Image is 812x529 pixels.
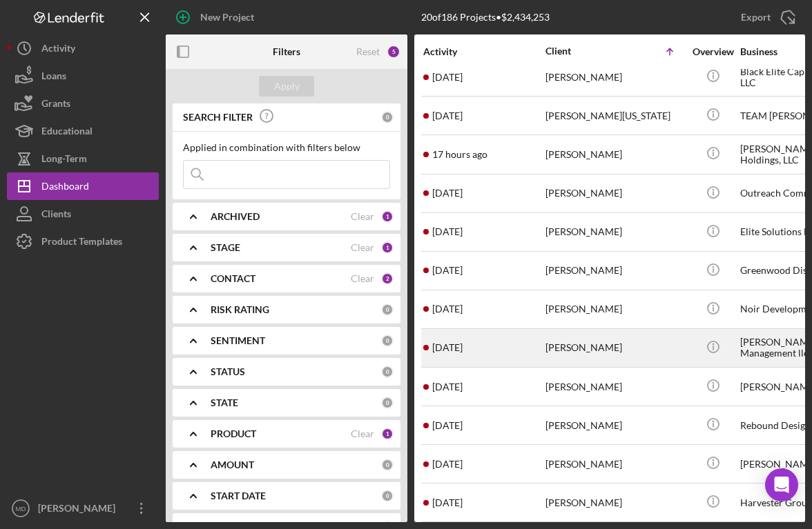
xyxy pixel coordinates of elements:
[351,428,374,439] div: Clear
[273,46,300,57] b: Filters
[432,342,463,353] time: 2025-07-31 21:55
[200,3,254,31] div: New Project
[7,228,159,255] button: Product Templates
[274,76,300,97] div: Apply
[41,228,122,259] div: Product Templates
[351,242,374,253] div: Clear
[432,459,463,470] time: 2025-08-10 01:38
[41,145,87,176] div: Long-Term
[545,46,615,57] div: Client
[727,3,805,31] button: Export
[351,273,374,284] div: Clear
[741,3,771,31] div: Export
[432,110,463,121] time: 2025-08-06 18:20
[687,46,739,57] div: Overview
[381,459,394,471] div: 0
[381,335,394,347] div: 0
[432,265,463,276] time: 2025-08-01 14:56
[183,142,390,153] div: Applied in combination with filters below
[545,59,684,95] div: [PERSON_NAME]
[432,420,463,431] time: 2025-08-11 16:54
[35,495,124,526] div: [PERSON_NAME]
[351,211,374,222] div: Clear
[432,497,463,508] time: 2025-08-06 20:18
[545,175,684,212] div: [PERSON_NAME]
[432,303,463,315] time: 2025-08-12 16:32
[432,226,463,237] time: 2025-07-31 19:52
[7,34,159,62] button: Activity
[259,76,314,97] button: Apply
[545,252,684,289] div: [PERSON_NAME]
[545,97,684,134] div: [PERSON_NAME][US_STATE]
[41,90,70,121] div: Grants
[211,335,265,346] b: SENTIMENT
[183,112,253,123] b: SEARCH FILTER
[211,273,255,284] b: CONTACT
[381,428,394,440] div: 1
[41,34,75,66] div: Activity
[381,490,394,502] div: 0
[7,145,159,172] button: Long-Term
[381,111,394,123] div: 0
[432,381,463,392] time: 2025-07-28 20:23
[545,407,684,443] div: [PERSON_NAME]
[7,117,159,145] button: Educational
[381,241,394,254] div: 1
[211,304,269,315] b: RISK RATING
[41,172,89,203] div: Dashboard
[211,397,238,408] b: STATE
[356,46,380,57] div: Reset
[545,484,684,521] div: [PERSON_NAME]
[545,214,684,250] div: [PERSON_NAME]
[211,490,266,501] b: START DATE
[166,3,268,31] button: New Project
[7,62,159,90] button: Loans
[381,272,394,285] div: 2
[545,136,684,172] div: [PERSON_NAME]
[545,368,684,405] div: [PERSON_NAME]
[211,242,240,253] b: STAGE
[7,200,159,228] button: Clients
[765,468,798,501] div: Open Intercom Messenger
[381,210,394,223] div: 1
[41,200,71,231] div: Clients
[432,72,463,83] time: 2025-08-11 11:02
[387,45,400,59] div: 5
[381,397,394,409] div: 0
[545,291,684,328] div: [PERSON_NAME]
[421,12,550,23] div: 20 of 186 Projects • $2,434,253
[381,366,394,378] div: 0
[16,505,26,512] text: MD
[211,366,245,377] b: STATUS
[7,172,159,200] button: Dashboard
[432,149,487,160] time: 2025-08-14 00:30
[423,46,544,57] div: Activity
[545,330,684,366] div: [PERSON_NAME]
[7,495,159,522] button: MD[PERSON_NAME]
[41,117,93,148] div: Educational
[211,428,256,439] b: PRODUCT
[381,303,394,316] div: 0
[432,188,463,199] time: 2025-08-05 00:35
[41,62,66,93] div: Loans
[545,446,684,482] div: [PERSON_NAME]
[7,90,159,117] button: Grants
[211,211,260,222] b: ARCHIVED
[211,459,254,470] b: AMOUNT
